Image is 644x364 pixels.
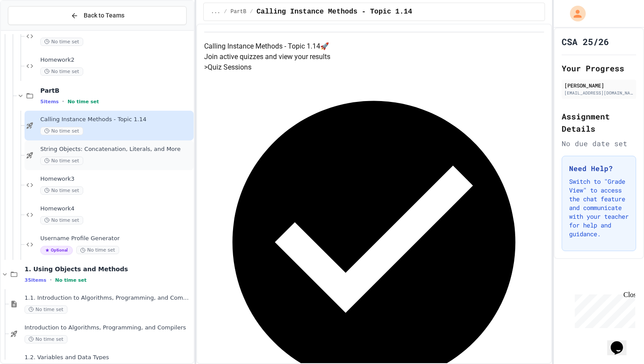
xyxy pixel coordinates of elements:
div: [EMAIL_ADDRESS][DOMAIN_NAME] [564,90,633,96]
h3: Need Help? [569,163,629,174]
span: No time set [40,186,83,195]
span: Homework2 [40,56,192,64]
p: Join active quizzes and view your results [204,52,544,62]
span: • [62,98,64,105]
h4: Calling Instance Methods - Topic 1.14 🚀 [204,41,544,52]
span: Homework3 [40,175,192,183]
span: Username Profile Generator [40,235,192,242]
p: Switch to "Grade View" to access the chat feature and communicate with your teacher for help and ... [569,177,629,238]
span: Back to Teams [84,11,124,20]
span: Calling Instance Methods - Topic 1.14 [256,7,412,17]
div: My Account [561,3,588,24]
div: No due date set [562,138,636,149]
span: No time set [76,246,119,254]
span: / [250,8,253,15]
span: 5 items [40,99,59,105]
h2: Assignment Details [562,110,636,135]
span: String Objects: Concatenation, Literals, and More [40,146,192,153]
span: No time set [40,216,83,224]
span: Introduction to Algorithms, Programming, and Compilers [25,324,192,332]
span: PartB [230,8,246,15]
span: No time set [25,335,67,343]
span: / [224,8,227,15]
span: No time set [40,67,83,76]
span: Calling Instance Methods - Topic 1.14 [40,116,192,123]
span: ... [211,8,220,15]
h2: Your Progress [562,62,636,74]
span: 1.2. Variables and Data Types [25,354,192,361]
div: [PERSON_NAME] [564,81,633,89]
h1: CSA 25/26 [562,35,609,48]
span: No time set [25,305,67,314]
span: 1.1. Introduction to Algorithms, Programming, and Compilers [25,294,192,302]
span: No time set [67,99,99,105]
span: No time set [40,38,83,46]
span: Optional [40,246,73,255]
span: 1. Using Objects and Methods [25,265,192,273]
h5: > Quiz Sessions [204,62,544,73]
div: Chat with us now!Close [4,3,60,56]
span: No time set [40,157,83,165]
span: • [50,276,52,283]
iframe: chat widget [607,329,635,355]
span: 35 items [25,277,46,283]
span: No time set [55,277,87,283]
button: Back to Teams [8,6,187,25]
span: Homework4 [40,205,192,213]
iframe: chat widget [571,291,635,328]
span: PartB [40,87,192,94]
span: No time set [40,127,83,135]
